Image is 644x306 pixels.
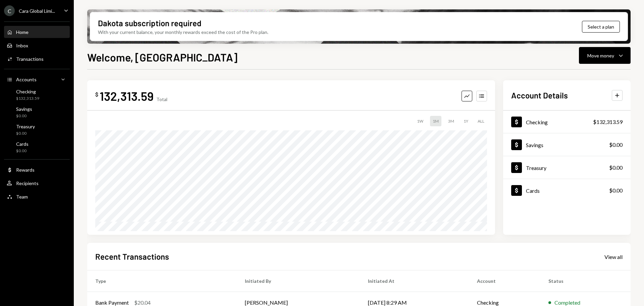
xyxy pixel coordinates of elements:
a: Recipients [4,177,70,189]
div: Move money [587,52,614,59]
div: $0.00 [609,164,623,172]
div: Savings [526,142,543,148]
h1: Welcome, [GEOGRAPHIC_DATA] [87,50,237,64]
div: $0.00 [16,148,29,154]
a: Treasury$0.00 [503,156,631,179]
th: Initiated At [360,270,469,292]
div: Recipients [16,180,39,186]
a: Checking$132,313.59 [4,87,70,103]
div: $0.00 [609,186,623,194]
div: $ [95,91,98,98]
div: $0.00 [16,113,32,119]
h2: Account Details [511,90,568,101]
a: Cards$0.00 [4,139,70,155]
div: 1M [430,116,441,126]
div: $132,313.59 [593,118,623,126]
div: Treasury [16,124,35,129]
div: $132,313.59 [16,96,39,101]
a: Transactions [4,53,70,65]
div: Total [156,96,167,102]
th: Initiated By [237,270,360,292]
button: Move money [579,47,631,64]
div: ALL [475,116,487,126]
div: $0.00 [16,131,35,136]
div: Transactions [16,56,44,62]
a: Team [4,190,70,203]
a: Cards$0.00 [503,179,631,202]
div: View all [604,254,623,260]
div: $0.00 [609,141,623,149]
a: Home [4,26,70,38]
div: Savings [16,106,32,112]
div: 1Y [461,116,471,126]
div: Checking [16,89,39,94]
h2: Recent Transactions [95,251,169,262]
div: 1W [414,116,426,126]
div: With your current balance, your monthly rewards exceed the cost of the Pro plan. [98,29,268,36]
div: Cards [16,141,29,147]
div: C [4,5,15,16]
a: Rewards [4,164,70,176]
a: Accounts [4,73,70,85]
a: Savings$0.00 [503,133,631,156]
div: Home [16,29,29,35]
div: Team [16,194,28,200]
div: 132,313.59 [100,88,154,103]
a: Checking$132,313.59 [503,111,631,133]
div: Accounts [16,77,37,82]
div: Cards [526,187,540,194]
div: Inbox [16,43,28,48]
th: Status [540,270,631,292]
button: Select a plan [582,21,620,33]
div: Rewards [16,167,35,173]
a: View all [604,253,623,260]
a: Savings$0.00 [4,104,70,120]
a: Treasury$0.00 [4,122,70,138]
th: Account [469,270,540,292]
a: Inbox [4,39,70,51]
div: Dakota subscription required [98,17,201,29]
div: 3M [445,116,457,126]
div: Cara Global Limi... [19,8,55,14]
div: Checking [526,119,548,125]
th: Type [87,270,237,292]
div: Treasury [526,165,546,171]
